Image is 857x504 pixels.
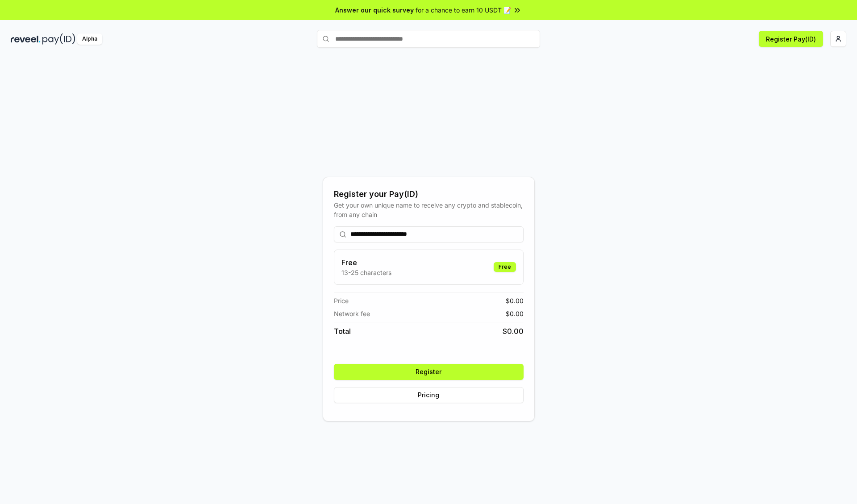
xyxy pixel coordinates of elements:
[42,33,75,45] img: pay_id
[341,268,391,277] p: 13-25 characters
[416,5,511,15] span: for a chance to earn 10 USDT 📝
[506,296,524,305] span: $ 0.00
[334,296,349,305] span: Price
[494,262,516,272] div: Free
[335,5,414,15] span: Answer our quick survey
[334,188,524,200] div: Register your Pay(ID)
[334,200,524,219] div: Get your own unique name to receive any crypto and stablecoin, from any chain
[334,364,524,380] button: Register
[341,257,391,268] h3: Free
[503,326,524,337] span: $ 0.00
[334,309,370,318] span: Network fee
[334,326,351,337] span: Total
[77,33,102,45] div: Alpha
[506,309,524,318] span: $ 0.00
[11,33,41,45] img: reveel_dark
[334,387,524,403] button: Pricing
[759,31,823,47] button: Register Pay(ID)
